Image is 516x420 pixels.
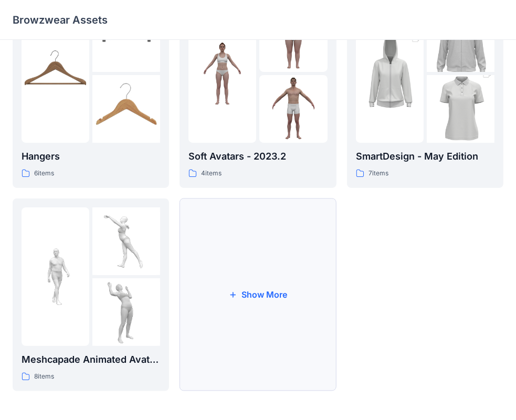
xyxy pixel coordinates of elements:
[92,207,160,275] img: folder 2
[13,198,169,391] a: folder 1folder 2folder 3Meshcapade Animated Avatars8items
[188,39,256,107] img: folder 1
[22,352,160,367] p: Meshcapade Animated Avatars
[92,75,160,143] img: folder 3
[180,198,336,391] button: Show More
[34,168,54,179] p: 6 items
[427,58,494,160] img: folder 3
[13,13,108,27] p: Browzwear Assets
[259,75,327,143] img: folder 3
[356,23,424,124] img: folder 1
[22,243,89,310] img: folder 1
[201,168,222,179] p: 4 items
[22,149,160,164] p: Hangers
[34,371,54,382] p: 8 items
[22,39,89,107] img: folder 1
[368,168,388,179] p: 7 items
[356,149,494,164] p: SmartDesign - May Edition
[92,278,160,346] img: folder 3
[188,149,327,164] p: Soft Avatars - 2023.2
